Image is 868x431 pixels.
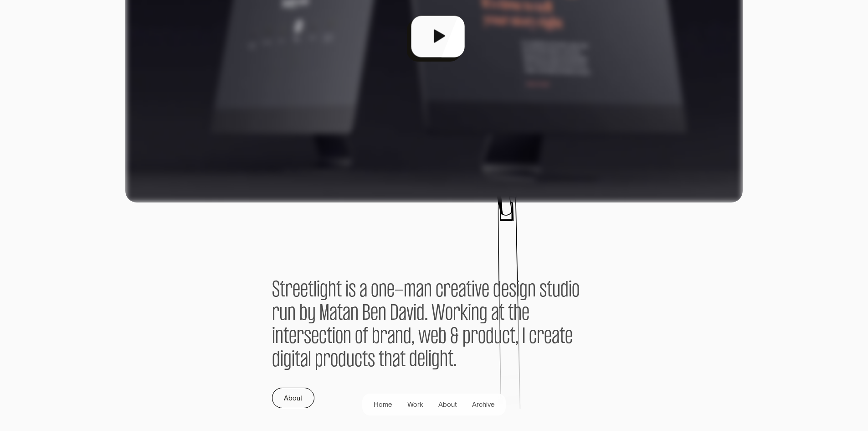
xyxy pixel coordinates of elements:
[472,400,494,410] div: Archive
[438,400,457,410] div: About
[464,397,502,411] a: Archive
[400,397,431,411] a: Work
[366,397,400,411] a: Home
[374,400,392,410] div: Home
[272,388,314,408] a: About
[431,397,464,411] a: About
[407,400,423,410] div: Work
[284,392,302,404] div: About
